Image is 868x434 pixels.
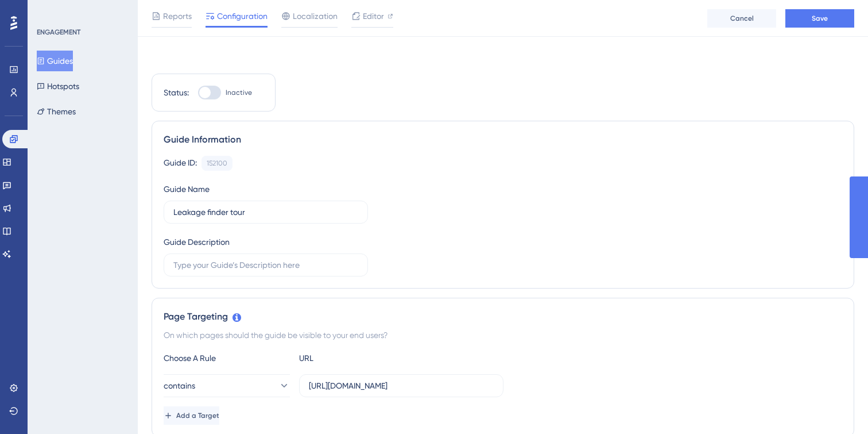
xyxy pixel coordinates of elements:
button: Themes [37,101,76,122]
span: Add a Target [176,411,219,420]
div: Choose A Rule [164,351,290,365]
button: Cancel [707,9,776,28]
input: yourwebsite.com/path [309,379,494,392]
div: Page Targeting [164,310,842,324]
span: Localization [293,9,338,23]
iframe: UserGuiding AI Assistant Launcher [820,389,854,423]
input: Type your Guide’s Description here [173,259,358,271]
span: Save [812,14,828,23]
span: Editor [363,9,384,23]
span: Inactive [226,88,252,97]
button: Save [785,9,854,28]
div: ENGAGEMENT [37,28,80,37]
button: Hotspots [37,76,79,97]
span: contains [164,379,195,393]
span: Reports [163,9,192,23]
div: Status: [164,86,189,99]
button: contains [164,374,290,397]
div: URL [299,351,425,365]
div: Guide Name [164,182,210,196]
span: Configuration [217,9,268,23]
input: Type your Guide’s Name here [173,206,358,218]
button: Guides [37,51,73,71]
div: Guide ID: [164,156,197,171]
div: 152100 [207,159,227,168]
div: Guide Information [164,133,842,147]
div: Guide Description [164,235,230,249]
button: Add a Target [164,406,219,425]
span: Cancel [730,14,754,23]
div: On which pages should the guide be visible to your end users? [164,328,842,342]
